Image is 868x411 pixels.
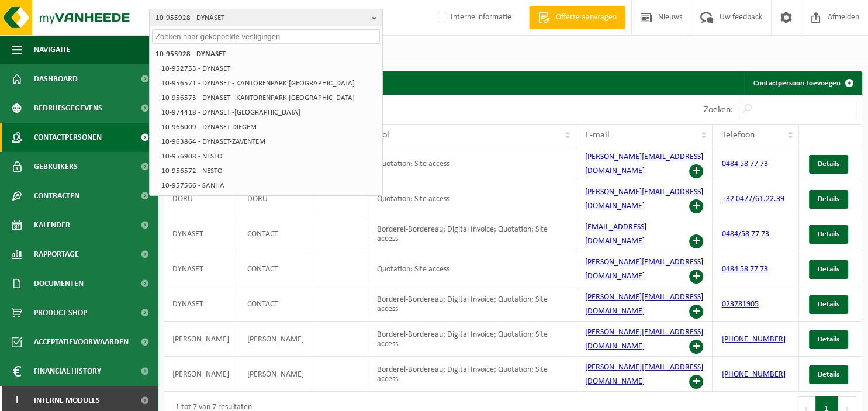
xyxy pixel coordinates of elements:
[585,258,703,281] a: [PERSON_NAME][EMAIL_ADDRESS][DOMAIN_NAME]
[158,105,380,120] li: 10-974418 - DYNASET -[GEOGRAPHIC_DATA]
[238,216,313,251] td: CONTACT
[809,295,848,314] a: Details
[164,216,238,251] td: DYNASET
[34,327,129,357] span: Acceptatievoorwaarden
[158,91,380,105] li: 10-956573 - DYNASET - KANTORENPARK [GEOGRAPHIC_DATA]
[152,29,380,44] input: Zoeken naar gekoppelde vestigingen
[809,260,848,279] a: Details
[818,301,839,308] span: Details
[809,225,848,244] a: Details
[238,251,313,286] td: CONTACT
[809,330,848,349] a: Details
[818,230,839,238] span: Details
[155,9,367,27] span: 10-955928 - DYNASET
[721,195,784,203] a: +32 0477/61.22.39
[818,371,839,378] span: Details
[704,105,733,115] label: Zoeken:
[744,71,861,95] a: Contactpersoon toevoegen
[34,35,70,64] span: Navigatie
[368,286,576,322] td: Borderel-Bordereau; Digital Invoice; Quotation; Site access
[158,76,380,91] li: 10-956571 - DYNASET - KANTORENPARK [GEOGRAPHIC_DATA]
[158,164,380,178] li: 10-956572 - NESTO
[721,130,754,140] span: Telefoon
[721,160,767,168] a: 0484 58 77 73
[34,240,79,269] span: Rapportage
[158,120,380,134] li: 10-966009 - DYNASET-DIEGEM
[809,365,848,384] a: Details
[238,322,313,357] td: [PERSON_NAME]
[34,269,84,298] span: Documenten
[368,251,576,286] td: Quotation; Site access
[721,265,767,274] a: 0484 58 77 73
[34,123,102,152] span: Contactpersonen
[34,94,102,123] span: Bedrijfsgegevens
[585,363,703,386] a: [PERSON_NAME][EMAIL_ADDRESS][DOMAIN_NAME]
[809,155,848,174] a: Details
[721,335,785,344] a: [PHONE_NUMBER]
[149,9,383,26] button: 10-955928 - DYNASET
[164,322,238,357] td: [PERSON_NAME]
[158,134,380,149] li: 10-963864 - DYNASET-ZAVENTEM
[34,152,78,181] span: Gebruikers
[585,293,703,316] a: [PERSON_NAME][EMAIL_ADDRESS][DOMAIN_NAME]
[585,223,646,246] a: [EMAIL_ADDRESS][DOMAIN_NAME]
[809,190,848,209] a: Details
[721,370,785,379] a: [PHONE_NUMBER]
[553,12,620,23] span: Offerte aanvragen
[818,336,839,343] span: Details
[434,9,511,26] label: Interne informatie
[368,216,576,251] td: Borderel-Bordereau; Digital Invoice; Quotation; Site access
[158,149,380,164] li: 10-956908 - NESTO
[158,61,380,76] li: 10-952753 - DYNASET
[377,130,389,140] span: Rol
[238,181,313,216] td: DORU
[818,265,839,273] span: Details
[585,153,703,175] a: [PERSON_NAME][EMAIL_ADDRESS][DOMAIN_NAME]
[585,130,610,140] span: E-mail
[164,357,238,392] td: [PERSON_NAME]
[164,286,238,322] td: DYNASET
[238,286,313,322] td: CONTACT
[818,160,839,168] span: Details
[164,181,238,216] td: DORU
[34,64,78,94] span: Dashboard
[34,210,70,240] span: Kalender
[34,181,79,210] span: Contracten
[721,230,769,239] a: 0484/58 77 73
[238,357,313,392] td: [PERSON_NAME]
[158,178,380,193] li: 10-957566 - SANHA
[585,328,703,351] a: [PERSON_NAME][EMAIL_ADDRESS][DOMAIN_NAME]
[368,357,576,392] td: Borderel-Bordereau; Digital Invoice; Quotation; Site access
[368,322,576,357] td: Borderel-Bordereau; Digital Invoice; Quotation; Site access
[529,6,625,29] a: Offerte aanvragen
[721,300,758,309] a: 023781905
[155,50,226,58] strong: 10-955928 - DYNASET
[818,195,839,203] span: Details
[34,357,101,386] span: Financial History
[368,146,576,181] td: Quotation; Site access
[585,188,703,210] a: [PERSON_NAME][EMAIL_ADDRESS][DOMAIN_NAME]
[368,181,576,216] td: Quotation; Site access
[34,298,87,327] span: Product Shop
[164,251,238,286] td: DYNASET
